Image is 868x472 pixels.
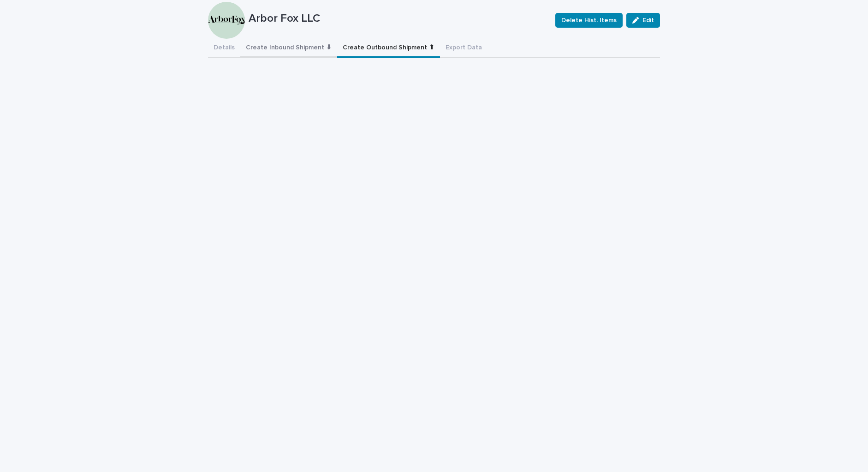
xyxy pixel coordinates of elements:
span: Edit [642,17,654,24]
span: Delete Hist. Items [561,16,617,25]
button: Details [208,39,240,58]
button: Create Inbound Shipment ⬇ [240,39,337,58]
button: Delete Hist. Items [555,13,623,28]
button: Export Data [440,39,488,58]
button: Create Outbound Shipment ⬆ [337,39,440,58]
button: Edit [626,13,660,28]
p: Arbor Fox LLC [249,12,548,25]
